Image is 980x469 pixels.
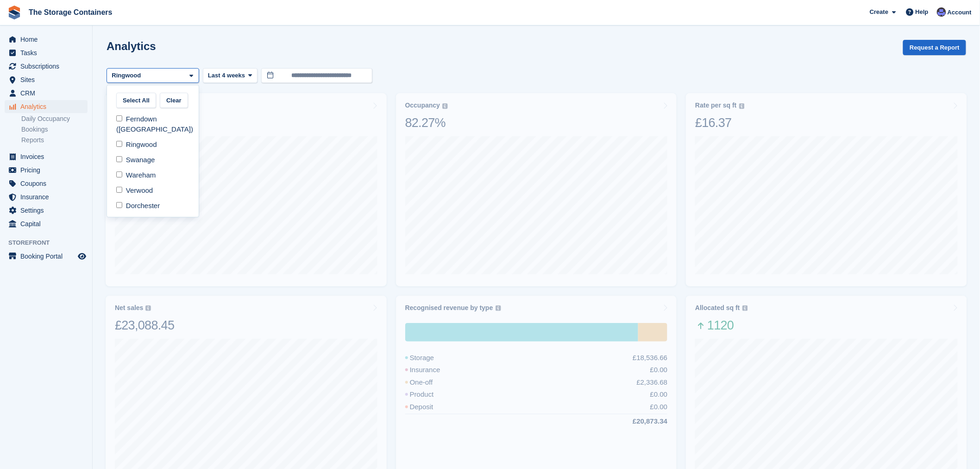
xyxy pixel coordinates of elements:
span: Invoices [20,150,76,163]
a: menu [5,164,88,177]
span: Insurance [20,190,76,203]
img: Dan Excell [937,7,946,17]
span: Capital [20,217,76,230]
a: menu [5,190,88,203]
a: The Storage Containers [25,5,116,20]
a: menu [5,204,88,217]
span: Coupons [20,177,76,190]
a: menu [5,150,88,163]
a: Preview store [76,251,88,262]
span: CRM [20,87,76,100]
span: Sites [20,73,76,86]
a: menu [5,217,88,230]
span: Home [20,33,76,46]
span: Help [916,7,929,17]
a: menu [5,33,88,46]
a: Daily Occupancy [21,114,88,123]
button: Request a Report [903,40,966,55]
span: Tasks [20,46,76,59]
a: menu [5,177,88,190]
a: Bookings [21,125,88,134]
span: Pricing [20,164,76,177]
span: Subscriptions [20,60,76,73]
h2: Analytics [107,40,156,52]
span: Settings [20,204,76,217]
a: menu [5,100,88,113]
span: Booking Portal [20,250,76,263]
a: menu [5,46,88,59]
a: Reports [21,136,88,145]
img: stora-icon-8386f47178a22dfd0bd8f6a31ec36ba5ce8667c1dd55bd0f319d3a0aa187defe.svg [7,6,21,19]
span: Storefront [8,238,92,247]
a: menu [5,60,88,73]
span: Analytics [20,100,76,113]
span: Create [870,7,888,17]
span: Account [948,8,972,17]
a: menu [5,250,88,263]
a: menu [5,87,88,100]
a: menu [5,73,88,86]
